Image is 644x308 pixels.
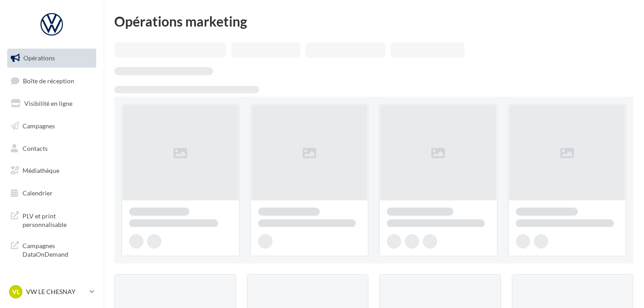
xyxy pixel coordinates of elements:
span: Campagnes DataOnDemand [22,240,93,259]
span: Boîte de réception [23,77,74,84]
a: Calendrier [5,184,98,203]
a: Campagnes DataOnDemand [5,236,98,263]
span: Médiathèque [22,167,59,174]
a: Boîte de réception [5,71,98,91]
span: Calendrier [22,189,53,197]
span: Contacts [22,144,48,152]
a: Visibilité en ligne [5,94,98,113]
a: Médiathèque [5,161,98,180]
a: Opérations [5,49,98,68]
span: Visibilité en ligne [24,100,72,107]
span: VL [12,287,20,296]
a: Campagnes [5,117,98,136]
p: VW LE CHESNAY [26,287,86,296]
span: Opérations [23,54,55,62]
span: Campagnes [22,122,55,130]
div: Opérations marketing [114,14,633,28]
a: Contacts [5,139,98,158]
a: VL VW LE CHESNAY [7,283,96,300]
a: PLV et print personnalisable [5,206,98,233]
span: PLV et print personnalisable [22,210,93,229]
